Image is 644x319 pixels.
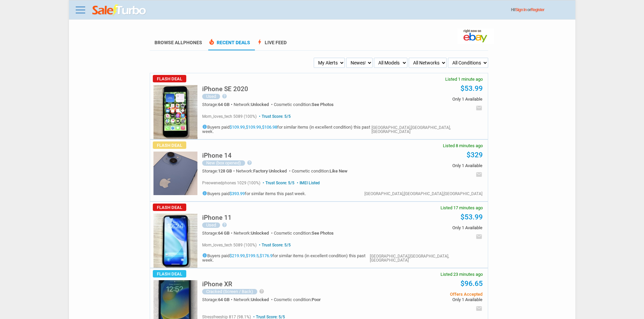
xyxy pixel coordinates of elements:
[222,222,227,228] i: help
[218,102,230,107] span: 64 GB
[251,297,269,302] span: Unlocked
[527,7,544,12] span: or
[516,7,527,12] a: Sign In
[202,160,245,166] div: New (box opened)
[234,231,274,235] div: Network:
[218,231,230,236] span: 64 GB
[372,126,482,134] div: [GEOGRAPHIC_DATA],[GEOGRAPHIC_DATA],[GEOGRAPHIC_DATA]
[440,272,483,276] span: Listed 23 minutes ago
[202,222,220,228] div: Used
[202,94,220,99] div: Used
[153,152,197,195] img: s-l225.jpg
[202,253,370,262] h5: Buyers paid , , for similar items (in excellent condition) this past week.
[443,143,483,148] span: Listed 8 minutes ago
[202,181,260,185] span: preowenedphones 1029 (100%)
[234,102,274,107] div: Network:
[476,233,482,240] i: email
[380,163,482,168] span: Only 1 Available
[476,171,482,178] i: email
[218,168,232,174] span: 128 GB
[370,254,482,262] div: [GEOGRAPHIC_DATA],[GEOGRAPHIC_DATA],[GEOGRAPHIC_DATA]
[246,253,259,258] a: $199.5
[253,168,287,174] span: Factory Unlocked
[460,84,483,92] a: $53.99
[460,280,483,288] a: $96.65
[274,231,334,235] div: Cosmetic condition:
[202,281,232,287] h5: iPhone XR
[202,124,207,129] i: info
[183,40,202,45] span: Phones
[202,216,232,221] a: iPhone 11
[208,40,250,50] a: local_fire_departmentRecent Deals
[476,105,482,111] i: email
[440,206,483,210] span: Listed 17 minutes ago
[256,40,287,50] a: boltLive Feed
[295,181,320,185] span: IMEI Listed
[208,38,215,45] span: local_fire_department
[531,7,544,12] a: Register
[312,231,334,236] span: See Photos
[218,297,230,302] span: 64 GB
[92,4,147,17] img: saleturbo.com - Online Deals and Discount Coupons
[312,297,321,302] span: Poor
[467,151,483,159] a: $329
[154,40,202,45] a: Browse AllPhones
[330,168,348,174] span: Like New
[476,305,482,312] i: email
[380,297,482,302] span: Only 1 Available
[202,169,236,173] div: Storage:
[202,102,234,107] div: Storage:
[202,289,257,294] div: Cracked (Screen / Back)
[511,7,516,12] span: Hi!
[445,77,483,81] span: Listed 1 minute ago
[259,289,264,294] i: help
[380,225,482,230] span: Only 1 Available
[153,214,197,268] img: s-l225.jpg
[292,169,348,173] div: Cosmetic condition:
[251,102,269,107] span: Unlocked
[202,87,248,92] a: iPhone SE 2020
[261,181,294,185] span: Trust Score: 5/5
[258,243,291,247] span: Trust Score: 5/5
[230,191,245,196] a: $393.99
[153,75,186,82] span: Flash Deal
[202,191,207,196] i: info
[364,192,482,196] div: [GEOGRAPHIC_DATA],[GEOGRAPHIC_DATA],[GEOGRAPHIC_DATA]
[202,152,232,159] h5: iPhone 14
[153,270,186,277] span: Flash Deal
[256,38,263,45] span: bolt
[246,125,261,130] a: $109.99
[380,292,482,296] span: Offers Accepted
[202,154,232,159] a: iPhone 14
[202,231,234,235] div: Storage:
[153,204,186,211] span: Flash Deal
[202,282,232,287] a: iPhone XR
[202,214,232,221] h5: iPhone 11
[202,253,207,258] i: info
[274,297,321,302] div: Cosmetic condition:
[202,191,320,196] h5: Buyers paid for similar items this past week.
[202,86,248,92] h5: iPhone SE 2020
[260,253,272,258] a: $176.9
[460,213,483,221] a: $53.99
[247,160,252,165] i: help
[262,125,277,130] a: $106.98
[202,114,257,119] span: mom_loves_tech 5089 (100%)
[236,169,292,173] div: Network:
[202,243,257,247] span: mom_loves_tech 5089 (100%)
[312,102,334,107] span: See Photos
[222,94,227,99] i: help
[202,124,372,134] h5: Buyers paid , , for similar items (in excellent condition) this past week.
[251,231,269,236] span: Unlocked
[230,253,245,258] a: $219.99
[234,297,274,302] div: Network:
[230,125,245,130] a: $109.99
[202,297,234,302] div: Storage:
[153,85,197,139] img: s-l225.jpg
[274,102,334,107] div: Cosmetic condition:
[153,141,186,149] span: Flash Deal
[258,114,291,119] span: Trust Score: 5/5
[380,97,482,101] span: Only 1 Available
